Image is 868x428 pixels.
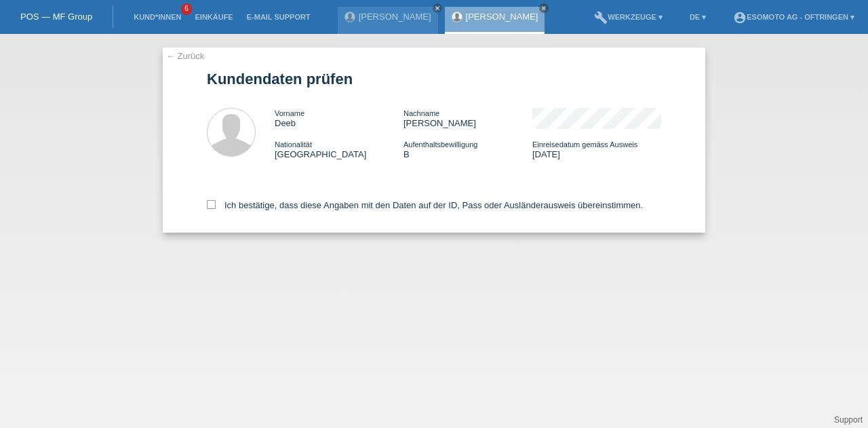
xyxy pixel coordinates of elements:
[403,140,477,149] span: Aufenthaltsbewilligung
[539,3,549,13] a: close
[726,13,861,21] a: account_circleEsomoto AG - Oftringen ▾
[166,51,204,61] a: ← Zurück
[532,140,637,149] span: Einreisedatum gemäss Ausweis
[403,108,532,128] div: [PERSON_NAME]
[275,140,312,149] span: Nationalität
[532,139,661,159] div: [DATE]
[275,109,304,117] span: Vorname
[434,5,441,12] i: close
[188,13,239,21] a: Einkäufe
[127,13,188,21] a: Kund*innen
[466,12,538,22] a: [PERSON_NAME]
[834,415,863,425] a: Support
[733,11,747,24] i: account_circle
[240,13,317,21] a: E-Mail Support
[540,5,547,12] i: close
[587,13,669,21] a: buildWerkzeuge ▾
[207,71,661,87] h1: Kundendaten prüfen
[683,13,713,21] a: DE ▾
[207,200,643,210] label: Ich bestätige, dass diese Angaben mit den Daten auf der ID, Pass oder Ausländerausweis übereinsti...
[594,11,608,24] i: build
[275,108,403,128] div: Deeb
[433,3,442,13] a: close
[359,12,431,22] a: [PERSON_NAME]
[181,3,192,15] span: 6
[20,12,92,22] a: POS — MF Group
[403,109,439,117] span: Nachname
[275,139,403,159] div: [GEOGRAPHIC_DATA]
[403,139,532,159] div: B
